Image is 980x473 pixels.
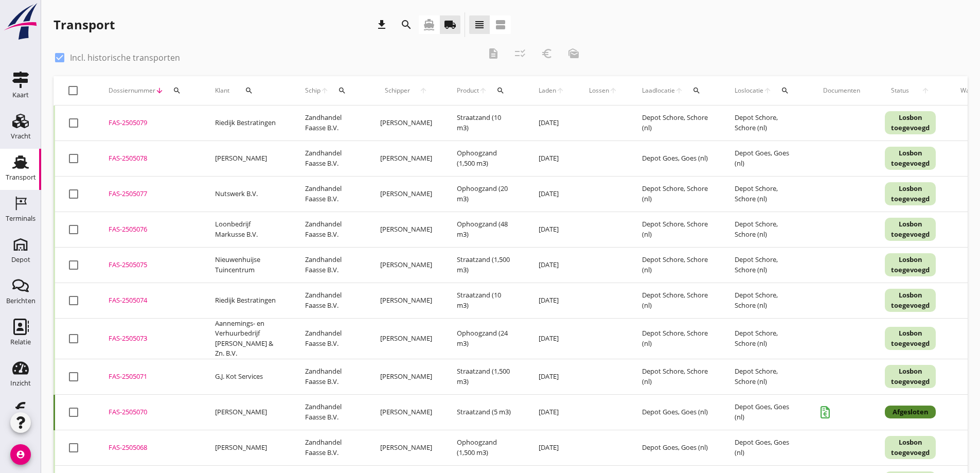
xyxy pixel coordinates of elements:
td: Depot Schore, Schore (nl) [630,212,722,247]
i: arrow_upward [320,86,329,95]
td: Depot Schore, Schore (nl) [630,283,722,318]
td: [PERSON_NAME] [368,283,444,318]
span: Lossen [589,86,609,95]
div: Losbon toegevoegd [885,365,936,388]
td: Zandhandel Faasse B.V. [293,430,368,465]
i: arrow_upward [675,86,683,95]
i: arrow_upward [763,86,772,95]
span: Laden [539,86,556,95]
td: Depot Schore, Schore (nl) [722,283,811,318]
td: [DATE] [526,247,577,283]
i: arrow_upward [915,86,936,95]
td: Depot Goes, Goes (nl) [630,394,722,430]
td: Aannemings- en Verhuurbedrijf [PERSON_NAME] & Zn. B.V. [203,318,293,359]
td: Depot Schore, Schore (nl) [722,212,811,247]
td: Ophoogzand (1,500 m3) [444,141,526,176]
i: search [692,86,701,95]
td: Zandhandel Faasse B.V. [293,176,368,212]
div: Relatie [10,339,31,345]
i: arrow_upward [556,86,564,95]
div: FAS-2505076 [109,224,190,235]
i: arrow_upward [609,86,617,95]
div: FAS-2505073 [109,334,190,344]
td: [DATE] [526,359,577,394]
td: Straatzand (1,500 m3) [444,247,526,283]
div: FAS-2505077 [109,189,190,199]
div: Losbon toegevoegd [885,111,936,134]
div: Documenten [823,86,860,95]
img: logo-small.a267ee39.svg [2,3,39,41]
td: Zandhandel Faasse B.V. [293,106,368,141]
div: FAS-2505078 [109,153,190,164]
td: Straatzand (1,500 m3) [444,359,526,394]
label: Incl. historische transporten [70,52,180,63]
span: Loslocatie [735,86,763,95]
i: view_agenda [494,19,507,31]
td: [PERSON_NAME] [368,176,444,212]
span: Laadlocatie [642,86,675,95]
td: Depot Schore, Schore (nl) [722,247,811,283]
td: [PERSON_NAME] [203,141,293,176]
i: arrow_upward [479,86,487,95]
td: Depot Goes, Goes (nl) [630,430,722,465]
div: Losbon toegevoegd [885,327,936,350]
div: FAS-2505071 [109,372,190,382]
i: search [245,86,253,95]
td: [DATE] [526,106,577,141]
td: Depot Schore, Schore (nl) [722,106,811,141]
td: Depot Schore, Schore (nl) [630,247,722,283]
span: Schip [305,86,320,95]
td: Riedijk Bestratingen [203,106,293,141]
div: Losbon toegevoegd [885,182,936,205]
i: view_headline [473,19,486,31]
div: Depot [11,256,30,263]
td: Zandhandel Faasse B.V. [293,394,368,430]
i: search [338,86,346,95]
td: Depot Schore, Schore (nl) [630,359,722,394]
i: search [173,86,181,95]
div: Klant [215,78,280,103]
div: Transport [6,174,36,181]
span: Schipper [380,86,415,95]
span: Product [457,86,479,95]
div: Losbon toegevoegd [885,218,936,241]
td: Ophoogzand (48 m3) [444,212,526,247]
div: Losbon toegevoegd [885,147,936,170]
td: Straatzand (10 m3) [444,106,526,141]
div: Kaart [12,92,29,98]
td: [PERSON_NAME] [368,141,444,176]
i: search [400,19,413,31]
td: Depot Schore, Schore (nl) [630,318,722,359]
div: Losbon toegevoegd [885,289,936,312]
td: [PERSON_NAME] [368,430,444,465]
div: FAS-2505074 [109,295,190,306]
td: [DATE] [526,176,577,212]
i: arrow_upward [415,86,432,95]
td: Ophoogzand (1,500 m3) [444,430,526,465]
div: Berichten [6,297,35,304]
span: Status [885,86,915,95]
td: [DATE] [526,394,577,430]
td: Loonbedrijf Markusse B.V. [203,212,293,247]
td: Zandhandel Faasse B.V. [293,359,368,394]
div: Transport [54,16,115,33]
i: download [376,19,388,31]
i: directions_boat [423,19,435,31]
td: Depot Schore, Schore (nl) [722,176,811,212]
td: [PERSON_NAME] [368,359,444,394]
i: search [496,86,505,95]
td: Zandhandel Faasse B.V. [293,141,368,176]
div: FAS-2505075 [109,260,190,270]
div: FAS-2505070 [109,407,190,417]
div: Afgesloten [885,406,936,419]
td: Ophoogzand (24 m3) [444,318,526,359]
td: [PERSON_NAME] [203,394,293,430]
i: arrow_downward [155,86,164,95]
div: Inzicht [10,380,31,387]
td: G.J. Kot Services [203,359,293,394]
td: Ophoogzand (20 m3) [444,176,526,212]
i: account_circle [10,444,31,465]
td: Zandhandel Faasse B.V. [293,283,368,318]
i: search [781,86,789,95]
td: Depot Goes, Goes (nl) [630,141,722,176]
